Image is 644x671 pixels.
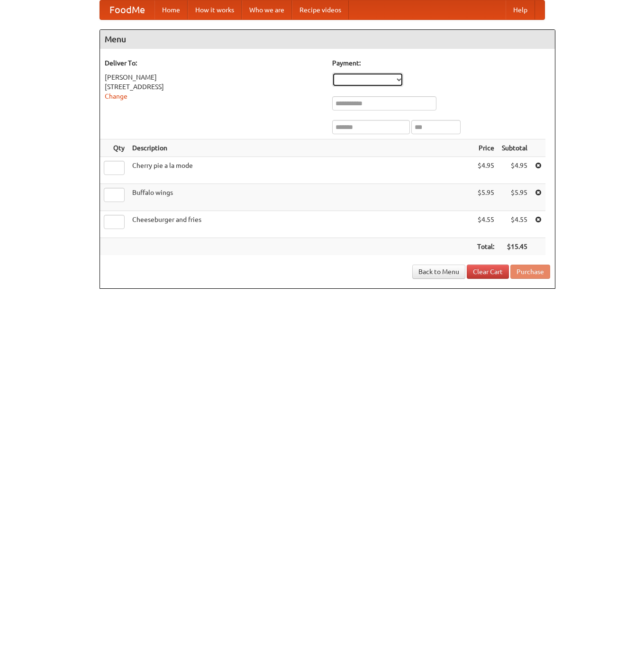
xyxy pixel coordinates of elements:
[128,184,473,211] td: Buffalo wings
[498,157,531,184] td: $4.95
[105,73,323,82] div: [PERSON_NAME]
[473,238,498,256] th: Total:
[105,92,127,100] a: Change
[473,157,498,184] td: $4.95
[473,211,498,238] td: $4.55
[473,184,498,211] td: $5.95
[128,157,473,184] td: Cherry pie a la mode
[100,139,128,157] th: Qty
[467,265,509,279] a: Clear Cart
[100,0,154,19] a: FoodMe
[332,58,550,68] h5: Payment:
[105,82,323,92] div: [STREET_ADDRESS]
[412,265,465,279] a: Back to Menu
[498,238,531,256] th: $15.45
[128,139,473,157] th: Description
[242,0,292,19] a: Who we are
[498,184,531,211] td: $5.95
[100,30,555,49] h4: Menu
[128,211,473,238] td: Cheeseburger and fries
[473,139,498,157] th: Price
[506,0,535,19] a: Help
[510,265,550,279] button: Purchase
[154,0,188,19] a: Home
[105,58,323,68] h5: Deliver To:
[498,211,531,238] td: $4.55
[292,0,349,19] a: Recipe videos
[498,139,531,157] th: Subtotal
[188,0,242,19] a: How it works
